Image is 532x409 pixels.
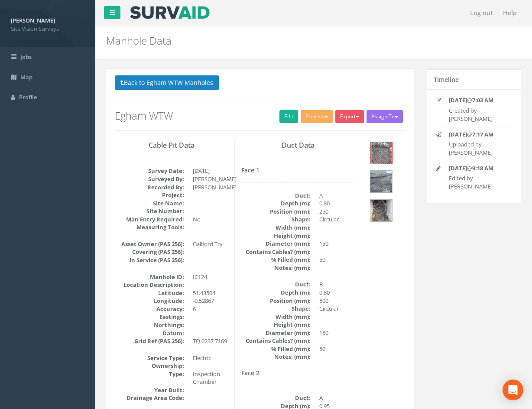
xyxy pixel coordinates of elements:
dt: Eastings: [115,313,184,321]
dd: [DATE] [193,167,228,175]
dt: Diameter (mm): [241,240,311,248]
p: @ [449,130,511,139]
dt: Drainage Area Code: [115,394,184,402]
h2: Egham WTW [115,110,405,121]
dt: % Filled (mm): [241,256,311,264]
span: Profile [19,93,37,101]
dd: 150 [319,240,354,248]
img: e45c060d-e4a8-d014-c2b5-f433c4c1dce7_be08be7e-4f4f-8a4a-dfd0-dc875ddb5355_thumb.jpg [370,171,392,192]
dt: Ownership: [115,362,184,370]
strong: [DATE] [449,130,467,138]
p: @ [449,164,511,172]
a: Edit [279,110,298,123]
dd: -0.52867 [193,297,228,305]
dd: 6 [193,305,228,313]
dd: [PERSON_NAME] [193,175,228,183]
p: Uploaded by [PERSON_NAME] [449,140,511,156]
h3: Cable Pit Data [115,142,228,149]
strong: 7:17 AM [472,130,493,138]
h4: Face 2 [241,370,354,376]
dd: Inspection Chamber [193,370,228,386]
p: Created by [PERSON_NAME] [449,107,511,123]
dd: 250 [319,208,354,216]
button: Export [335,110,364,123]
dt: Contains Cables? (mm): [241,337,311,345]
dt: Survey Date: [115,167,184,175]
dd: B [319,280,354,289]
dt: Depth (m): [241,199,311,208]
dt: Surveyed By: [115,175,184,183]
p: @ [449,96,511,104]
dt: Position (mm): [241,297,311,305]
dd: Circular [319,215,354,224]
dt: Position (mm): [241,208,311,216]
dd: Circular [319,305,354,313]
dt: Longitude: [115,297,184,305]
span: Jobs [20,53,32,61]
span: Site Vision Surveys [11,25,84,33]
img: e45c060d-e4a8-d014-c2b5-f433c4c1dce7_d931b7e9-c01c-ceee-b980-acadfb2c070e_thumb.jpg [370,200,392,221]
dt: Depth (m): [241,289,311,297]
dd: TQ 0237 7169 [193,337,228,345]
dd: 51.43504 [193,289,228,297]
dd: 50 [319,256,354,264]
dd: 500 [319,297,354,305]
button: Preview [301,110,333,123]
dd: 0.80 [319,289,354,297]
dt: Project: [115,191,184,199]
dt: Man Entry Required: [115,215,184,224]
dt: Recorded By: [115,183,184,192]
dt: Location Description: [115,281,184,289]
dt: Manhole ID: [115,273,184,281]
strong: [DATE] [449,164,467,172]
dt: Width (mm): [241,313,311,321]
h3: Duct Data [241,142,354,149]
a: [PERSON_NAME] Site Vision Surveys [11,14,84,32]
img: e45c060d-e4a8-d014-c2b5-f433c4c1dce7_3297b581-a46d-c581-060c-fb004279b5d2_thumb.jpg [370,142,392,164]
dt: Asset Owner (PAS 256): [115,240,184,248]
dd: [PERSON_NAME] [193,183,228,192]
button: Assign To [367,110,403,123]
dd: No [193,215,228,224]
dd: IC124 [193,273,228,281]
dt: Measuring Tools: [115,223,184,231]
dt: Duct: [241,192,311,200]
span: Map [20,73,32,81]
dt: Accuracy: [115,305,184,313]
dt: Diameter (mm): [241,329,311,337]
dt: In Service (PAS 256): [115,256,184,264]
dd: Galiford Try [193,240,228,248]
dt: Duct: [241,394,311,402]
strong: [DATE] [449,96,467,104]
dt: Grid Ref (PAS 256): [115,337,184,345]
dd: Electric [193,354,228,362]
dt: Duct: [241,280,311,289]
dt: Height (mm): [241,321,311,329]
div: Open Intercom Messenger [503,380,523,400]
dt: Service Type: [115,354,184,362]
dd: 50 [319,345,354,353]
dt: % Filled (mm): [241,345,311,353]
h2: Manhole Data [106,35,450,46]
strong: 9:18 AM [472,164,493,172]
dt: Datum: [115,329,184,338]
dt: Shape: [241,305,311,313]
h4: Face 1 [241,167,354,173]
h5: Timeline [434,76,459,83]
dt: Northings: [115,321,184,329]
dt: Notes: (mm): [241,353,311,361]
dt: Site Name: [115,199,184,208]
dt: Contains Cables? (mm): [241,248,311,256]
dd: 0.80 [319,199,354,208]
dt: Site Number: [115,207,184,215]
strong: 7:03 AM [472,96,493,104]
dd: 150 [319,329,354,337]
dt: Height (mm): [241,232,311,240]
dt: Width (mm): [241,224,311,232]
dt: Covering (PAS 256): [115,248,184,256]
strong: [PERSON_NAME] [11,16,55,24]
dd: A [319,394,354,402]
dt: Latitude: [115,289,184,297]
button: Back to Egham WTW Manholes [115,75,219,90]
dd: A [319,192,354,200]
